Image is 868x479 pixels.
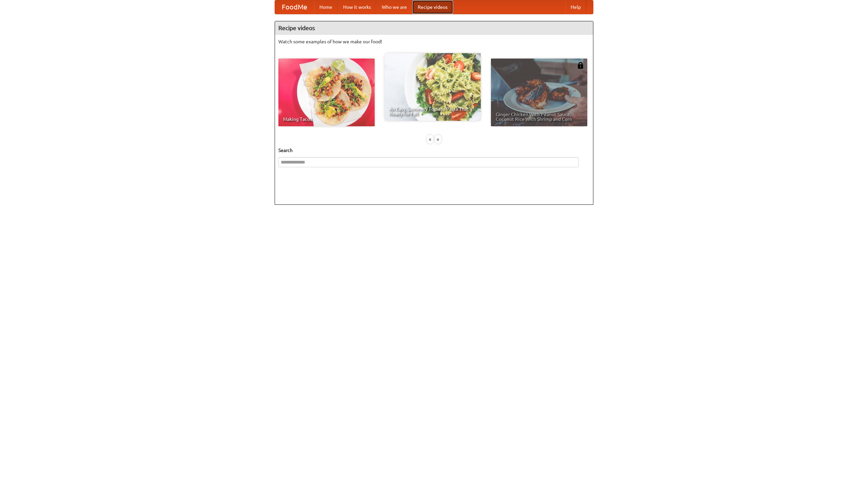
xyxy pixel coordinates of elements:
h4: Recipe videos [275,21,593,35]
a: Help [565,0,586,14]
p: Watch some examples of how we make our food! [278,38,590,45]
a: Making Tacos [278,59,375,126]
a: How it works [338,0,376,14]
div: » [435,135,441,144]
img: 483408.png [577,62,584,69]
span: An Easy, Summery Tomato Pasta That's Ready for Fall [389,107,476,116]
a: Home [314,0,338,14]
div: « [427,135,433,144]
span: Making Tacos [283,117,370,122]
a: FoodMe [275,0,314,14]
h5: Search [278,147,590,154]
a: An Easy, Summery Tomato Pasta That's Ready for Fall [384,53,481,121]
a: Recipe videos [412,0,453,14]
a: Who we are [376,0,412,14]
